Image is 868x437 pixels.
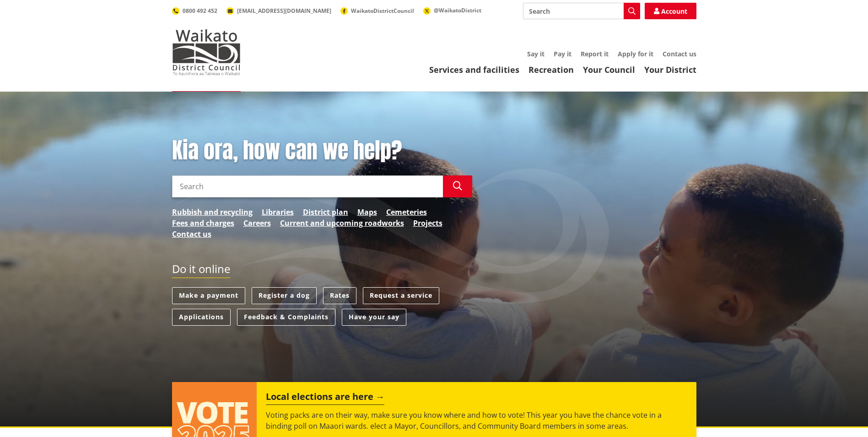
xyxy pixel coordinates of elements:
[583,64,635,75] a: Your Council
[172,137,472,164] h1: Kia ora, how can we help?
[340,7,414,15] a: WaikatoDistrictCouncil
[663,49,696,58] a: Contact us
[342,309,406,326] a: Have your say
[172,229,211,240] a: Contact us
[363,287,439,304] a: Request a service
[581,49,609,58] a: Report it
[528,64,574,75] a: Recreation
[172,207,253,218] a: Rubbish and recycling
[413,218,442,229] a: Projects
[434,6,481,14] span: @WaikatoDistrict
[172,218,234,229] a: Fees and charges
[262,207,294,218] a: Libraries
[644,64,696,75] a: Your District
[183,7,217,15] span: 0800 492 452
[645,3,696,19] a: Account
[386,207,427,218] a: Cemeteries
[357,207,377,218] a: Maps
[172,175,443,197] input: Search input
[527,49,545,58] a: Say it
[172,262,230,279] h2: Do it online
[423,6,481,14] a: @WaikatoDistrict
[172,309,231,326] a: Applications
[554,49,571,58] a: Pay it
[243,218,271,229] a: Careers
[252,287,317,304] a: Register a dog
[237,7,331,15] span: [EMAIL_ADDRESS][DOMAIN_NAME]
[266,410,687,432] p: Voting packs are on their way, make sure you know where and how to vote! This year you have the c...
[523,3,640,19] input: Search input
[351,7,414,15] span: WaikatoDistrictCouncil
[303,207,348,218] a: District plan
[618,49,653,58] a: Apply for it
[323,287,356,304] a: Rates
[172,287,245,304] a: Make a payment
[429,64,519,75] a: Services and facilities
[172,7,217,15] a: 0800 492 452
[266,391,384,405] h2: Local elections are here
[280,218,404,229] a: Current and upcoming roadworks
[172,29,241,75] img: Waikato District Council - Te Kaunihera aa Takiwaa o Waikato
[237,309,335,326] a: Feedback & Complaints
[226,7,331,15] a: [EMAIL_ADDRESS][DOMAIN_NAME]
